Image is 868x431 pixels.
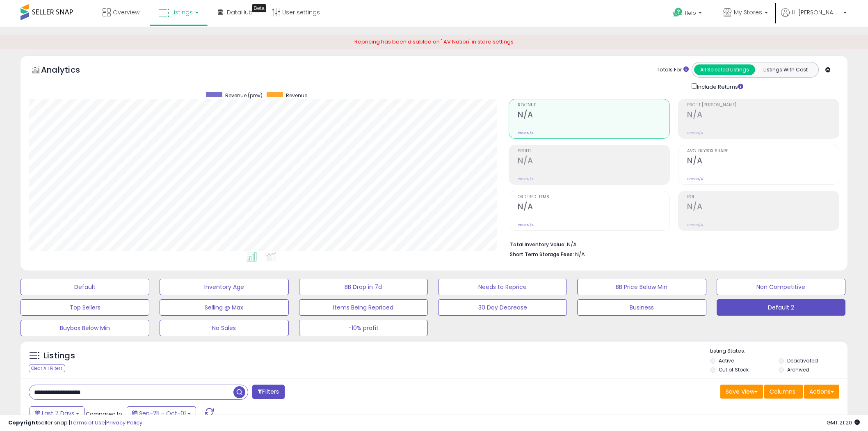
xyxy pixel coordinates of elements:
span: Last 7 Days [42,409,74,417]
button: Business [577,299,706,316]
button: Listings With Cost [755,64,816,75]
small: Prev: N/A [518,177,534,181]
span: Profit [PERSON_NAME] [687,103,839,108]
button: 30 Day Decrease [438,299,567,316]
span: Overview [113,8,139,16]
h2: N/A [687,156,839,167]
p: Listing States: [710,347,847,355]
h2: N/A [518,156,669,167]
div: Include Returns [685,82,753,91]
span: Repricing has been disabled on ' AV Nation' in store settings [354,38,514,46]
span: 2025-10-10 21:20 GMT [827,419,860,426]
span: N/A [575,250,585,258]
span: Columns [770,387,795,396]
button: Selling @ Max [160,299,288,316]
small: Prev: N/A [687,222,703,227]
div: Clear All Filters [29,365,65,372]
span: Profit [518,149,669,154]
h2: N/A [687,110,839,121]
span: Sep-25 - Oct-01 [139,409,186,417]
h5: Listings [43,350,75,362]
button: -10% profit [299,320,428,336]
a: Hi [PERSON_NAME] [781,8,847,27]
button: All Selected Listings [694,64,755,75]
button: Save View [720,385,763,399]
li: N/A [510,239,833,249]
button: No Sales [160,320,288,336]
button: Actions [804,385,839,399]
button: BB Drop in 7d [299,279,428,295]
span: ROI [687,195,839,199]
button: BB Price Below Min [577,279,706,295]
div: Totals For [657,66,689,74]
a: Terms of Use [70,419,105,426]
b: Short Term Storage Fees: [510,251,574,258]
button: Non Competitive [717,279,845,295]
button: Items Being Repriced [299,299,428,316]
i: Get Help [673,7,683,18]
span: Hi [PERSON_NAME] [792,8,841,16]
button: Filters [252,385,284,399]
button: Buybox Below Min [21,320,149,336]
span: Avg. Buybox Share [687,149,839,154]
button: Columns [764,385,803,399]
span: DataHub [227,8,253,16]
div: Tooltip anchor [252,4,266,12]
button: Inventory Age [160,279,288,295]
label: Out of Stock [719,366,749,373]
span: Revenue [286,92,307,99]
small: Prev: N/A [518,222,534,227]
h2: N/A [687,202,839,213]
label: Active [719,357,734,364]
button: Last 7 Days [30,406,85,420]
span: Revenue [518,103,669,108]
small: Prev: N/A [687,177,703,181]
b: Total Inventory Value: [510,241,566,248]
h2: N/A [518,202,669,213]
a: Privacy Policy [106,419,142,426]
a: Help [667,1,710,27]
button: Default [21,279,149,295]
span: Compared to: [86,410,123,418]
span: My Stores [734,8,762,16]
button: Needs to Reprice [438,279,567,295]
button: Top Sellers [21,299,149,316]
div: seller snap | | [8,419,142,427]
h5: Analytics [41,64,96,78]
label: Deactivated [787,357,818,364]
span: Listings [171,8,193,16]
span: Help [685,9,696,16]
small: Prev: N/A [687,131,703,135]
span: Ordered Items [518,195,669,199]
label: Archived [787,366,809,373]
small: Prev: N/A [518,131,534,135]
h2: N/A [518,110,669,121]
button: Sep-25 - Oct-01 [127,406,196,420]
button: Default 2 [717,299,845,316]
span: Revenue (prev) [225,92,263,99]
strong: Copyright [8,419,38,426]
